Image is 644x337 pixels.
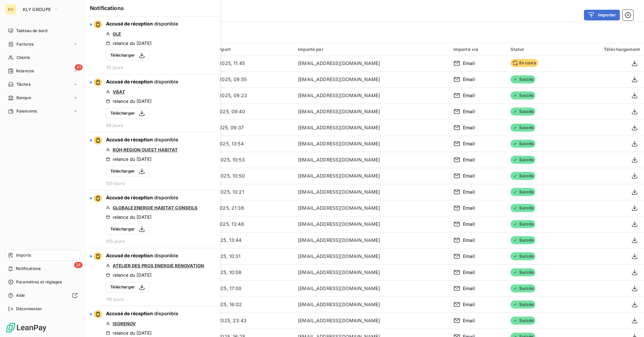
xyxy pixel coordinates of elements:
[511,156,536,164] span: Succès
[16,68,34,74] span: Relances
[113,89,125,94] a: VBAT
[511,236,536,244] span: Succès
[511,59,538,67] span: En cours
[16,95,31,101] span: Banque
[511,317,536,325] span: Succès
[294,216,449,232] td: [EMAIL_ADDRESS][DOMAIN_NAME]
[113,263,204,268] a: ATELIER DES PROS ENERGIE RENOVATION
[106,137,153,142] span: Accusé de réception
[5,39,80,50] a: Factures
[86,190,220,248] button: Accusé de réception disponibleGLOBALE ENERGIE HABITAT CONSEILSrelance du [DATE]Télécharger105 jours
[463,124,475,131] span: Email
[511,172,536,180] span: Succès
[463,173,475,179] span: Email
[106,79,153,84] span: Accusé de réception
[463,92,475,99] span: Email
[201,47,290,52] div: Date d’import
[106,272,152,278] div: relance du [DATE]
[511,91,536,99] span: Succès
[154,195,178,200] span: disponible
[106,224,150,234] button: Télécharger
[197,313,294,329] td: 29 avr. 2025, 23:43
[511,300,536,309] span: Succès
[106,296,124,302] span: 110 jours
[106,50,150,61] button: Télécharger
[621,314,637,330] iframe: Intercom live chat
[463,317,475,324] span: Email
[16,55,30,61] span: Clients
[106,195,153,200] span: Accusé de réception
[298,47,445,52] div: Importé par
[113,321,136,326] a: ISORENOV
[294,280,449,296] td: [EMAIL_ADDRESS][DOMAIN_NAME]
[197,264,294,280] td: 5 mai 2025, 10:08
[5,66,80,76] a: 41Relances
[463,237,475,244] span: Email
[197,248,294,264] td: 7 mai 2025, 10:31
[16,252,31,258] span: Imports
[197,216,294,232] td: 16 mai 2025, 13:46
[294,104,449,120] td: [EMAIL_ADDRESS][DOMAIN_NAME]
[197,120,294,136] td: 15 juil. 2025, 09:37
[154,137,178,142] span: disponible
[197,152,294,168] td: 20 mai 2025, 10:53
[86,16,220,74] button: Accusé de réception disponibleGLErelance du [DATE]Télécharger35 jours
[294,296,449,313] td: [EMAIL_ADDRESS][DOMAIN_NAME]
[5,250,80,261] a: Imports
[16,28,47,34] span: Tableau de bord
[16,306,42,312] span: Déconnexion
[294,313,449,329] td: [EMAIL_ADDRESS][DOMAIN_NAME]
[463,140,475,147] span: Email
[5,25,80,36] a: Tableau de bord
[16,41,34,47] span: Factures
[5,92,80,103] a: Banque
[106,253,153,258] span: Accusé de réception
[511,188,536,196] span: Succès
[197,200,294,216] td: 19 mai 2025, 21:36
[294,87,449,104] td: [EMAIL_ADDRESS][DOMAIN_NAME]
[294,71,449,87] td: [EMAIL_ADDRESS][DOMAIN_NAME]
[294,152,449,168] td: [EMAIL_ADDRESS][DOMAIN_NAME]
[16,108,37,114] span: Paiements
[511,108,536,116] span: Succès
[106,65,123,70] span: 35 jours
[106,108,150,119] button: Télécharger
[511,204,536,212] span: Succès
[106,181,125,186] span: 105 jours
[197,168,294,184] td: 20 mai 2025, 10:50
[463,269,475,276] span: Email
[106,282,150,292] button: Télécharger
[463,108,475,115] span: Email
[294,248,449,264] td: [EMAIL_ADDRESS][DOMAIN_NAME]
[154,21,178,26] span: disponible
[5,290,80,301] a: Aide
[197,136,294,152] td: 21 mai 2025, 13:54
[197,280,294,296] td: 4 mai 2025, 17:00
[197,296,294,313] td: 4 mai 2025, 16:02
[154,253,178,258] span: disponible
[16,266,41,272] span: Notifications
[294,200,449,216] td: [EMAIL_ADDRESS][DOMAIN_NAME]
[511,252,536,260] span: Succès
[106,41,152,46] div: relance du [DATE]
[197,55,294,71] td: 21 août 2025, 11:45
[463,221,475,227] span: Email
[5,52,80,63] a: Clients
[463,189,475,195] span: Email
[113,31,121,37] a: GLE
[197,232,294,248] td: 7 mai 2025, 13:44
[294,168,449,184] td: [EMAIL_ADDRESS][DOMAIN_NAME]
[463,76,475,83] span: Email
[86,248,220,306] button: Accusé de réception disponibleATELIER DES PROS ENERGIE RENOVATIONrelance du [DATE]Télécharger110 ...
[197,87,294,104] td: 21 août 2025, 09:23
[572,47,640,52] div: Téléchargement
[5,4,16,15] div: KG
[197,104,294,120] td: 4 août 2025, 09:40
[74,262,83,268] span: 24
[511,220,536,228] span: Succès
[23,7,51,12] span: KLY GROUPE
[106,214,152,220] div: relance du [DATE]
[463,156,475,163] span: Email
[463,253,475,260] span: Email
[5,106,80,117] a: Paiements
